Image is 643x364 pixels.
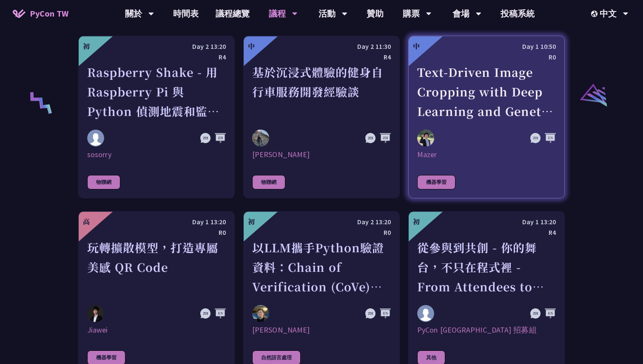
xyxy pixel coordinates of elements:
[417,150,556,160] div: Mazer
[87,238,226,296] div: 玩轉擴散模型，打造專屬美感 QR Code
[243,36,400,198] a: 中 Day 2 11:30 R4 基於沉浸式體驗的健身自行車服務開發經驗談 Peter [PERSON_NAME] 物聯網
[252,175,285,189] div: 物聯網
[252,238,391,296] div: 以LLM攜手Python驗證資料：Chain of Verification (CoVe)實務應用
[87,305,104,322] img: Jiawei
[87,150,226,160] div: sosorry
[417,41,556,52] div: Day 1 10:50
[413,217,420,227] div: 初
[417,52,556,62] div: R0
[83,41,90,51] div: 初
[252,305,269,322] img: Kevin Tseng
[417,175,455,189] div: 機器學習
[252,150,391,160] div: [PERSON_NAME]
[87,227,226,238] div: R0
[87,130,104,147] img: sosorry
[4,3,77,24] a: PyCon TW
[417,238,556,296] div: 從參與到共創 - 你的舞台，不只在程式裡 - From Attendees to Organizers - Your Stage Goes Beyond Code
[252,130,269,147] img: Peter
[78,36,235,198] a: 初 Day 2 13:20 R4 Raspberry Shake - 用 Raspberry Pi 與 Python 偵測地震和監控地球活動 sosorry sosorry 物聯網
[87,175,120,189] div: 物聯網
[83,217,90,227] div: 高
[87,52,226,62] div: R4
[408,36,565,198] a: 中 Day 1 10:50 R0 Text-Driven Image Cropping with Deep Learning and Genetic Algorithm Mazer Mazer ...
[591,11,600,17] img: Locale Icon
[413,41,420,51] div: 中
[417,227,556,238] div: R4
[252,325,391,335] div: [PERSON_NAME]
[252,217,391,227] div: Day 2 13:20
[248,217,255,227] div: 初
[252,62,391,121] div: 基於沉浸式體驗的健身自行車服務開發經驗談
[87,41,226,52] div: Day 2 13:20
[252,52,391,62] div: R4
[417,62,556,121] div: Text-Driven Image Cropping with Deep Learning and Genetic Algorithm
[248,41,255,51] div: 中
[87,62,226,121] div: Raspberry Shake - 用 Raspberry Pi 與 Python 偵測地震和監控地球活動
[87,217,226,227] div: Day 1 13:20
[417,325,556,335] div: PyCon [GEOGRAPHIC_DATA] 招募組
[252,41,391,52] div: Day 2 11:30
[13,9,26,18] img: Home icon of PyCon TW 2025
[252,227,391,238] div: R0
[417,305,434,322] img: PyCon Taiwan 招募組
[87,325,226,335] div: Jiawei
[30,7,68,20] span: PyCon TW
[417,130,434,147] img: Mazer
[417,217,556,227] div: Day 1 13:20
